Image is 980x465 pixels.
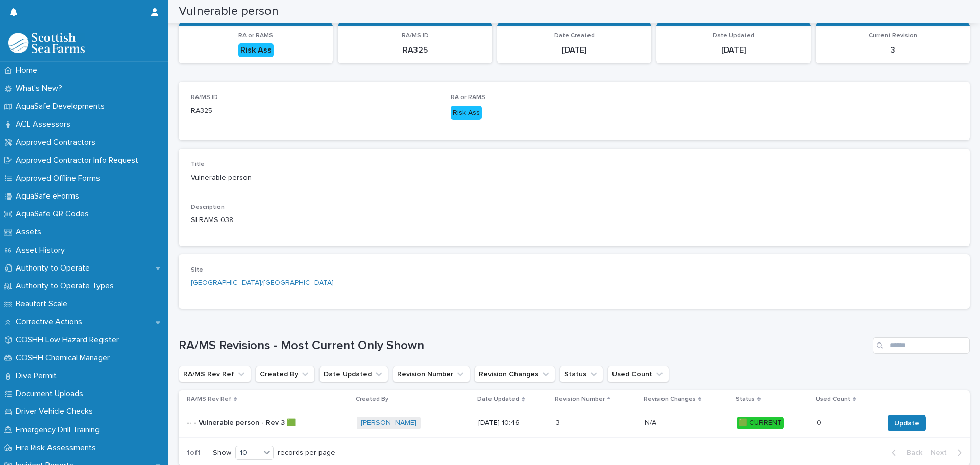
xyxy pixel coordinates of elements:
div: 10 [236,448,260,458]
span: Next [930,449,953,456]
p: Created By [356,394,388,405]
span: Date Created [554,33,595,39]
button: Update [888,415,926,431]
p: -- - Vulnerable person - Rev 3 🟩 [187,417,298,427]
button: Created By [255,366,315,382]
a: [PERSON_NAME] [361,419,416,427]
p: Date Updated [477,394,519,405]
span: Description [191,204,225,210]
p: AquaSafe eForms [12,191,87,201]
p: Assets [12,227,50,237]
input: Search [873,337,970,354]
p: Home [12,66,45,76]
p: ACL Assessors [12,119,79,129]
tr: -- - Vulnerable person - Rev 3 🟩-- - Vulnerable person - Rev 3 🟩 [PERSON_NAME] [DATE] 10:4633 N/A... [179,408,970,438]
span: RA/MS ID [191,94,218,101]
p: Corrective Actions [12,317,90,327]
div: 🟩 CURRENT [737,417,784,429]
span: Title [191,161,205,167]
img: bPIBxiqnSb2ggTQWdOVV [8,33,85,53]
p: Show [213,449,231,457]
p: 3 [822,45,964,55]
div: Risk Ass [451,106,482,120]
p: AquaSafe QR Codes [12,209,97,219]
p: COSHH Low Hazard Register [12,335,127,345]
button: Revision Number [393,366,470,382]
button: Date Updated [319,366,388,382]
p: Asset History [12,246,73,255]
p: Status [736,394,755,405]
h2: Vulnerable person [179,4,279,19]
p: [DATE] [503,45,645,55]
button: Back [884,448,926,457]
p: Revision Number [555,394,605,405]
p: 3 [556,417,562,427]
p: Used Count [816,394,850,405]
span: Update [894,418,919,428]
p: Revision Changes [644,394,696,405]
p: Dive Permit [12,371,65,381]
p: N/A [645,417,658,427]
p: records per page [278,449,335,457]
p: Authority to Operate [12,263,98,273]
button: Status [559,366,603,382]
div: Risk Ass [238,43,274,57]
p: RA325 [191,106,438,116]
span: RA or RAMS [451,94,485,101]
a: [GEOGRAPHIC_DATA]/[GEOGRAPHIC_DATA] [191,278,334,288]
p: 0 [817,417,823,427]
p: RA325 [344,45,486,55]
p: Approved Contractor Info Request [12,156,146,165]
span: Back [900,449,922,456]
p: SI RAMS 038 [191,215,958,226]
p: [DATE] [663,45,804,55]
p: Vulnerable person [191,173,438,183]
p: RA/MS Rev Ref [187,394,231,405]
span: RA or RAMS [238,33,273,39]
p: What's New? [12,84,70,93]
p: Authority to Operate Types [12,281,122,291]
p: COSHH Chemical Manager [12,353,118,363]
p: Document Uploads [12,389,91,399]
span: Current Revision [869,33,917,39]
p: Approved Offline Forms [12,174,108,183]
p: Fire Risk Assessments [12,443,104,453]
p: Approved Contractors [12,138,104,148]
h1: RA/MS Revisions - Most Current Only Shown [179,338,869,353]
button: Revision Changes [474,366,555,382]
p: Driver Vehicle Checks [12,407,101,417]
button: Used Count [607,366,669,382]
span: Site [191,267,203,273]
p: Emergency Drill Training [12,425,108,435]
p: [DATE] 10:46 [478,419,547,427]
p: AquaSafe Developments [12,102,113,111]
span: RA/MS ID [402,33,429,39]
p: Beaufort Scale [12,299,76,309]
button: Next [926,448,970,457]
span: Date Updated [713,33,754,39]
button: RA/MS Rev Ref [179,366,251,382]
